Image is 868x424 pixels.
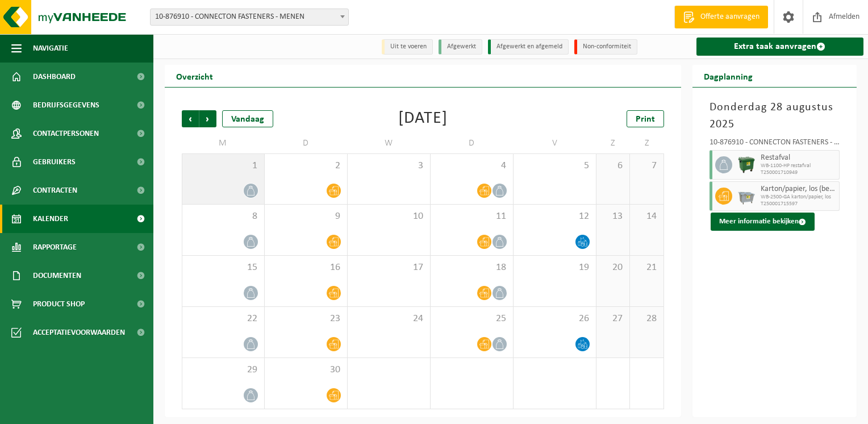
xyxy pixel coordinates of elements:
span: 22 [188,313,258,325]
span: 7 [636,160,657,172]
span: 8 [188,210,258,223]
span: 4 [436,160,507,172]
a: Print [627,110,664,127]
span: 10 [353,210,424,223]
span: 23 [270,313,341,325]
span: 18 [436,261,507,274]
td: V [514,133,596,153]
span: 5 [519,160,590,172]
span: 29 [188,364,258,376]
span: Rapportage [33,233,77,261]
span: Contracten [33,176,77,205]
span: Navigatie [33,34,68,63]
span: 9 [270,210,341,223]
span: Acceptatievoorwaarden [33,318,125,347]
td: D [431,133,514,153]
img: WB-2500-GAL-GY-01 [738,188,755,205]
h2: Overzicht [165,65,224,87]
span: Volgende [199,110,216,127]
td: Z [596,133,630,153]
span: 25 [436,313,507,325]
button: Meer informatie bekijken [711,213,815,231]
li: Afgewerkt [439,39,482,55]
span: Karton/papier, los (bedrijven) [761,185,837,194]
td: M [182,133,265,153]
span: Print [636,115,655,124]
div: Vandaag [222,110,273,127]
div: 10-876910 - CONNECTON FASTENERS - MENEN [710,139,840,150]
span: T250001715597 [761,201,837,207]
span: Contactpersonen [33,119,99,148]
span: 20 [602,261,624,274]
td: Z [630,133,663,153]
span: 28 [636,313,657,325]
span: Kalender [33,205,68,233]
span: 13 [602,210,624,223]
span: 3 [353,160,424,172]
a: Offerte aanvragen [674,6,768,28]
li: Uit te voeren [382,39,433,55]
span: 16 [270,261,341,274]
span: WB-2500-GA karton/papier, los [761,194,837,201]
span: 2 [270,160,341,172]
a: Extra taak aanvragen [696,38,864,56]
span: 14 [636,210,657,223]
h2: Dagplanning [692,65,764,87]
span: 24 [353,313,424,325]
span: 27 [602,313,624,325]
span: T250001710949 [761,169,837,176]
span: 30 [270,364,341,376]
span: WB-1100-HP restafval [761,163,837,169]
span: 11 [436,210,507,223]
td: W [348,133,431,153]
span: 1 [188,160,258,172]
span: 6 [602,160,624,172]
span: 21 [636,261,657,274]
span: Bedrijfsgegevens [33,91,99,119]
img: WB-1100-HPE-GN-01 [738,156,755,173]
span: 10-876910 - CONNECTON FASTENERS - MENEN [151,9,348,25]
span: 15 [188,261,258,274]
td: D [265,133,348,153]
span: 17 [353,261,424,274]
span: 19 [519,261,590,274]
span: 10-876910 - CONNECTON FASTENERS - MENEN [150,9,349,26]
li: Afgewerkt en afgemeld [488,39,569,55]
span: Dashboard [33,63,76,91]
span: 12 [519,210,590,223]
span: Gebruikers [33,148,76,176]
span: Product Shop [33,290,85,318]
span: Restafval [761,153,837,163]
span: Offerte aanvragen [698,11,762,23]
h3: Donderdag 28 augustus 2025 [710,99,840,133]
span: 26 [519,313,590,325]
div: [DATE] [398,110,448,127]
li: Non-conformiteit [574,39,637,55]
span: Vorige [182,110,199,127]
span: Documenten [33,261,81,290]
